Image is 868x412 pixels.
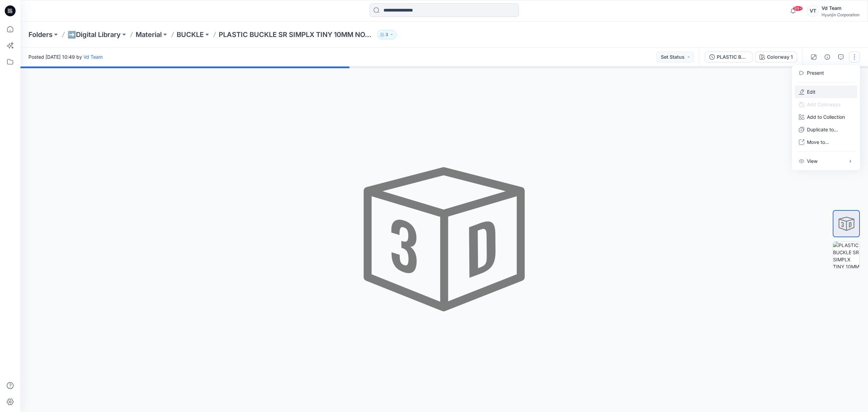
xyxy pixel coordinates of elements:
img: PLASTIC BUCKLE SR SIMPLX TINY 10MM NOAD POMRGD - ONE SIZE (MODEL#9810025703-ITEM#4432659)_Colorway 1 [833,242,860,268]
p: 3 [386,31,388,38]
button: PLASTIC BUCKLE SR SIMPLX TINY 10MM NOAD POMRGD - ONE SIZE (MODEL#9810025703-ITEM#4432659) [705,52,752,62]
button: 3 [377,30,397,39]
a: BUCKLE [177,30,204,39]
p: Add to Collection [807,113,845,120]
div: VT [807,5,819,17]
a: ➡️Digital Library [67,30,121,39]
span: Posted [DATE] 10:49 by [28,53,103,60]
a: Vd Team [83,54,103,60]
div: Hyunjin Corporation [822,12,860,17]
span: 99+ [793,6,803,11]
p: Duplicate to... [807,126,838,133]
p: PLASTIC BUCKLE SR SIMPLX TINY 10MM NOAD POMRGD - ONE SIZE (MODEL#9810025703-ITEM#4432659) [219,30,374,39]
button: Details [822,52,833,62]
p: Move to... [807,138,829,146]
a: Folders [28,30,53,39]
div: PLASTIC BUCKLE SR SIMPLX TINY 10MM NOAD POMRGD - ONE SIZE (MODEL#9810025703-ITEM#4432659) [717,53,748,61]
a: Material [136,30,162,39]
div: Colorway 1 [767,53,793,61]
button: Colorway 1 [755,52,797,62]
div: Vd Team [822,4,860,12]
p: View [807,157,817,165]
a: Present [807,69,824,76]
a: Edit [807,88,815,95]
